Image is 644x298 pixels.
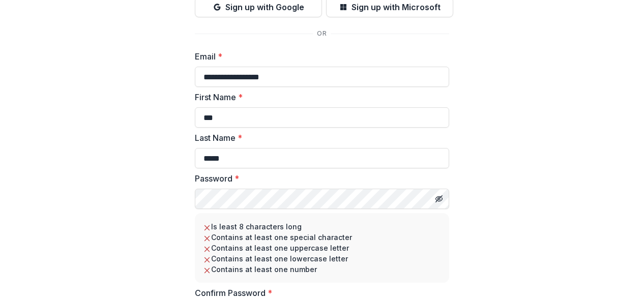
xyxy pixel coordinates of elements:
[195,132,443,144] label: Last Name
[195,172,443,185] label: Password
[203,232,441,243] li: Contains at least one special character
[195,91,443,103] label: First Name
[203,221,441,232] li: Is least 8 characters long
[203,243,441,253] li: Contains at least one uppercase letter
[431,191,447,207] button: Toggle password visibility
[195,50,443,63] label: Email
[203,253,441,264] li: Contains at least one lowercase letter
[203,264,441,275] li: Contains at least one number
